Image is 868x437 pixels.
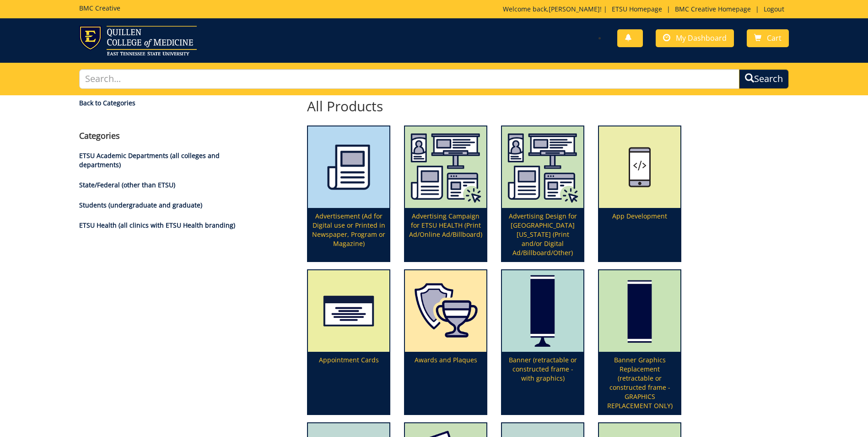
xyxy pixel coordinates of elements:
img: etsu%20health%20marketing%20campaign%20image-6075f5506d2aa2.29536275.png [502,126,583,208]
img: retractable-banner-59492b401f5aa8.64163094.png [502,270,583,352]
a: Students (undergraduate and graduate) [79,201,202,209]
a: ETSU Homepage [607,5,667,13]
a: Advertisement (Ad for Digital use or Printed in Newspaper, Program or Magazine) [308,126,389,261]
p: Awards and Plaques [405,352,486,414]
a: ETSU Health (all clinics with ETSU Health branding) [79,221,235,229]
p: Advertising Campaign for ETSU HEALTH (Print Ad/Online Ad/Billboard) [405,208,486,261]
img: appointment%20cards-6556843a9f7d00.21763534.png [308,270,389,352]
span: My Dashboard [676,33,727,43]
button: Search [739,69,789,89]
img: app%20development%20icon-655684178ce609.47323231.png [599,126,680,208]
a: Awards and Plaques [405,270,486,414]
a: ETSU Academic Departments (all colleges and departments) [79,151,220,169]
img: ETSU logo [79,26,197,55]
p: Banner Graphics Replacement (retractable or constructed frame - GRAPHICS REPLACEMENT ONLY) [599,352,680,414]
a: Logout [759,5,789,13]
a: Advertising Campaign for ETSU HEALTH (Print Ad/Online Ad/Billboard) [405,126,486,261]
img: plaques-5a7339fccbae09.63825868.png [405,270,486,352]
h5: BMC Creative [79,5,120,11]
span: Cart [767,33,782,43]
a: State/Federal (other than ETSU) [79,180,175,189]
a: Advertising Design for [GEOGRAPHIC_DATA][US_STATE] (Print and/or Digital Ad/Billboard/Other) [502,126,583,261]
a: Banner Graphics Replacement (retractable or constructed frame - GRAPHICS REPLACEMENT ONLY) [599,270,680,414]
a: [PERSON_NAME] [549,5,600,13]
img: graphics-only-banner-5949222f1cdc31.93524894.png [599,270,680,352]
a: My Dashboard [656,29,734,47]
img: etsu%20health%20marketing%20campaign%20image-6075f5506d2aa2.29536275.png [405,126,486,208]
p: Welcome back, ! | | | [503,5,789,14]
img: printmedia-5fff40aebc8a36.86223841.png [308,126,389,208]
p: App Development [599,208,680,261]
p: Appointment Cards [308,352,389,414]
a: Appointment Cards [308,270,389,414]
input: Search... [79,69,739,89]
a: Cart [747,29,789,47]
p: Advertising Design for [GEOGRAPHIC_DATA][US_STATE] (Print and/or Digital Ad/Billboard/Other) [502,208,583,261]
p: Advertisement (Ad for Digital use or Printed in Newspaper, Program or Magazine) [308,208,389,261]
a: BMC Creative Homepage [670,5,755,13]
p: Banner (retractable or constructed frame - with graphics) [502,352,583,414]
h2: All Products [300,98,688,114]
a: Back to Categories [79,98,246,108]
a: Banner (retractable or constructed frame - with graphics) [502,270,583,414]
a: App Development [599,126,680,261]
h4: Categories [79,131,246,141]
